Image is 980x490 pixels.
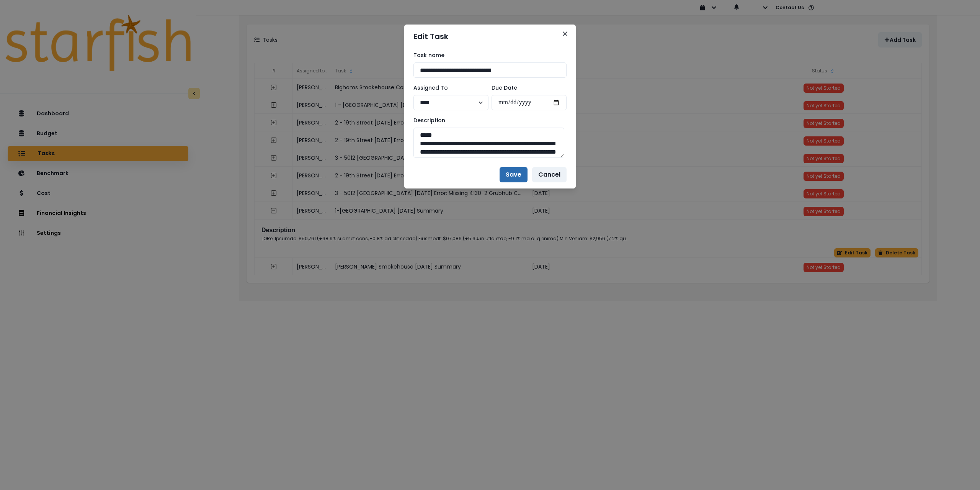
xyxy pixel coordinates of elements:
label: Assigned To [413,84,484,92]
header: Edit Task [404,25,576,48]
button: Close [559,28,571,40]
label: Description [413,116,562,125]
button: Save [500,167,528,182]
button: Cancel [532,167,567,182]
label: Task name [413,51,562,59]
label: Due Date [492,84,562,92]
